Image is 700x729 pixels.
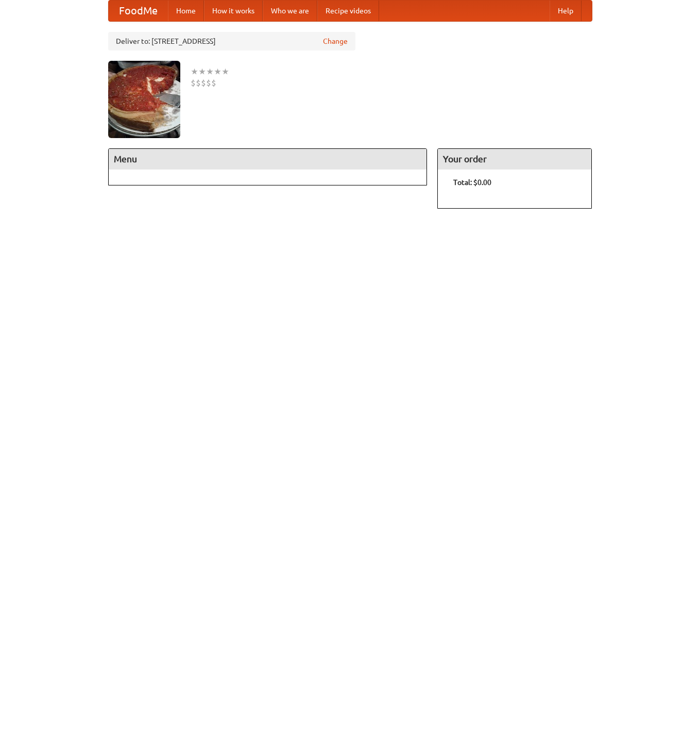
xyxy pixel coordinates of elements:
b: Total: $0.00 [453,178,491,187]
a: Help [550,1,582,21]
li: ★ [214,66,221,77]
a: How it works [204,1,263,21]
h4: Menu [109,149,427,169]
a: Recipe videos [317,1,379,21]
li: ★ [198,66,206,77]
li: $ [191,77,196,89]
li: ★ [191,66,198,77]
li: ★ [206,66,214,77]
li: $ [206,77,211,89]
a: FoodMe [109,1,168,21]
div: Deliver to: [STREET_ADDRESS] [108,32,355,50]
li: ★ [221,66,229,77]
img: angular.jpg [108,61,180,138]
li: $ [211,77,216,89]
h4: Your order [438,149,591,169]
li: $ [196,77,201,89]
a: Change [323,36,348,46]
a: Home [168,1,204,21]
li: $ [201,77,206,89]
a: Who we are [263,1,317,21]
